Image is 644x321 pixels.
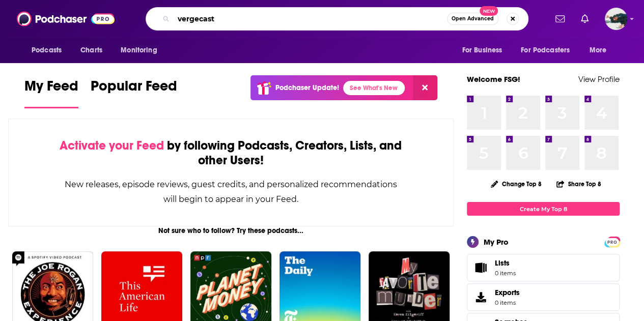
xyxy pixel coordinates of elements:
[8,226,454,235] div: Not sure who to follow? Try these podcasts...
[495,258,516,268] span: Lists
[455,41,515,60] button: open menu
[470,260,491,275] span: Lists
[495,288,520,297] span: Exports
[495,299,520,306] span: 0 items
[577,10,593,27] a: Show notifications dropdown
[484,237,509,247] div: My Pro
[121,43,157,57] span: Monitoring
[32,43,62,57] span: Podcasts
[467,202,620,216] a: Create My Top 8
[174,11,447,27] input: Search podcasts, credits, & more...
[60,138,164,153] span: Activate your Feed
[578,74,620,84] a: View Profile
[480,6,498,16] span: New
[605,8,627,30] span: Logged in as fsg.publicity
[17,9,115,28] img: Podchaser - Follow, Share and Rate Podcasts
[605,8,627,30] img: User Profile
[91,77,177,101] span: Popular Feed
[447,13,498,25] button: Open AdvancedNew
[60,177,402,207] div: New releases, episode reviews, guest credits, and personalized recommendations will begin to appe...
[467,74,520,84] a: Welcome FSG!
[80,43,102,57] span: Charts
[467,283,620,311] a: Exports
[452,16,494,21] span: Open Advanced
[275,83,339,92] p: Podchaser Update!
[551,10,569,27] a: Show notifications dropdown
[462,43,502,57] span: For Business
[114,41,170,60] button: open menu
[606,238,618,246] span: PRO
[467,254,620,281] a: Lists
[91,77,177,108] a: Popular Feed
[470,290,491,304] span: Exports
[495,258,510,268] span: Lists
[24,77,78,101] span: My Feed
[60,138,402,168] div: by following Podcasts, Creators, Lists, and other Users!
[24,77,78,108] a: My Feed
[521,43,570,57] span: For Podcasters
[485,178,548,190] button: Change Top 8
[343,81,405,95] a: See What's New
[590,43,607,57] span: More
[146,7,528,31] div: Search podcasts, credits, & more...
[74,41,108,60] a: Charts
[582,41,620,60] button: open menu
[24,41,75,60] button: open menu
[556,174,602,194] button: Share Top 8
[514,41,584,60] button: open menu
[605,8,627,30] button: Show profile menu
[606,238,618,245] a: PRO
[495,270,516,277] span: 0 items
